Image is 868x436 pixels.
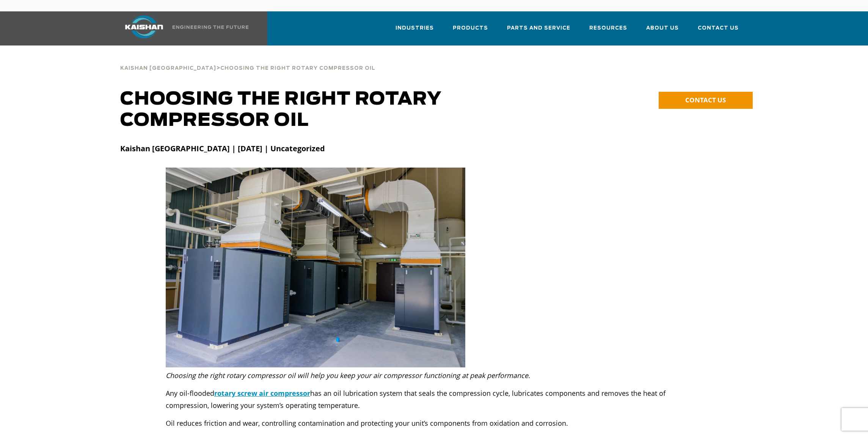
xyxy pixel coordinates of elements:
[685,96,726,104] span: CONTACT US
[396,18,434,44] a: Industries
[120,89,589,131] h1: Choosing the Right Rotary Compressor Oil
[646,24,679,33] span: About Us
[698,24,739,33] span: Contact Us
[120,57,375,74] div: >
[166,168,465,367] img: Choosing the Right Rotary Compressor Oil
[120,66,216,71] span: Kaishan [GEOGRAPHIC_DATA]
[214,389,310,398] a: rotary screw air compressor
[220,64,375,71] a: Choosing the Right Rotary Compressor Oil
[220,66,375,71] span: Choosing the Right Rotary Compressor Oil
[116,11,250,45] a: Kaishan USA
[116,16,173,38] img: kaishan logo
[453,24,488,33] span: Products
[166,417,703,429] p: Oil reduces friction and wear, controlling contamination and protecting your unit’s components fr...
[120,143,325,154] strong: Kaishan [GEOGRAPHIC_DATA] | [DATE] | Uncategorized
[166,387,703,411] p: Any oil-flooded has an oil lubrication system that seals the compression cycle, lubricates compon...
[507,24,570,33] span: Parts and Service
[646,18,679,44] a: About Us
[659,92,753,109] a: CONTACT US
[120,64,216,71] a: Kaishan [GEOGRAPHIC_DATA]
[173,25,248,29] img: Engineering the future
[166,371,530,380] em: Choosing the right rotary compressor oil will help you keep your air compressor functioning at pe...
[396,24,434,33] span: Industries
[589,24,627,33] span: Resources
[589,18,627,44] a: Resources
[507,18,570,44] a: Parts and Service
[453,18,488,44] a: Products
[698,18,739,44] a: Contact Us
